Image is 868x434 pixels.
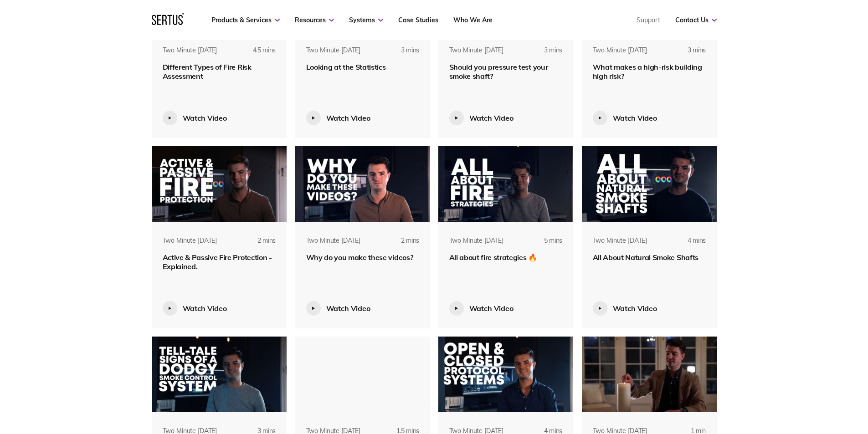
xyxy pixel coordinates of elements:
[593,253,699,262] span: All About Natural Smoke Shafts
[183,304,227,313] div: Watch Video
[524,46,562,62] div: 3 mins
[613,113,657,123] div: Watch Video
[306,253,413,262] span: Why do you make these videos?
[326,304,370,313] div: Watch Video
[668,236,706,253] div: 4 mins
[381,236,419,253] div: 2 mins
[163,62,252,81] span: Different Types of Fire Risk Assessment
[449,46,504,55] div: Two Minute [DATE]
[163,253,272,271] span: Active & Passive Fire Protection - Explained.
[163,46,217,55] div: Two Minute [DATE]
[593,62,702,81] span: What makes a high-risk building high risk?
[381,46,419,62] div: 3 mins
[704,328,868,434] iframe: Chat Widget
[326,113,370,123] div: Watch Video
[593,236,647,245] div: Two Minute [DATE]
[593,46,647,55] div: Two Minute [DATE]
[449,253,537,262] span: All about fire strategies 🔥
[637,16,660,24] a: Support
[449,236,504,245] div: Two Minute [DATE]
[238,236,276,253] div: 2 mins
[524,236,562,253] div: 5 mins
[453,16,493,24] a: Who We Are
[613,304,657,313] div: Watch Video
[675,16,717,24] a: Contact Us
[183,113,227,123] div: Watch Video
[238,46,276,62] div: 4.5 mins
[668,46,706,62] div: 3 mins
[469,304,514,313] div: Watch Video
[163,236,217,245] div: Two Minute [DATE]
[306,46,361,55] div: Two Minute [DATE]
[349,16,383,24] a: Systems
[306,62,386,71] span: Looking at the Statistics
[295,16,334,24] a: Resources
[469,113,514,123] div: Watch Video
[306,236,361,245] div: Two Minute [DATE]
[211,16,280,24] a: Products & Services
[398,16,438,24] a: Case Studies
[449,62,548,81] span: Should you pressure test your smoke shaft?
